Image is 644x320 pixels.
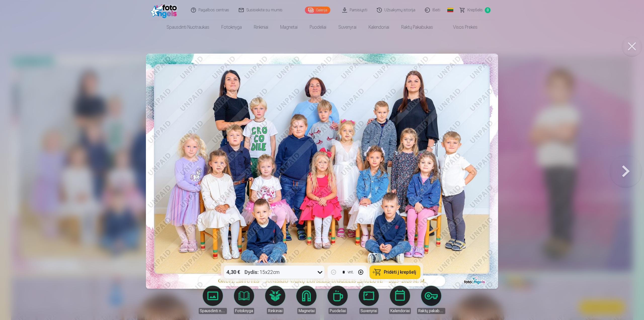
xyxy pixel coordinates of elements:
a: Rinkiniai [248,20,274,34]
a: Raktų pakabukas [395,20,439,34]
span: Krepšelis [467,7,483,13]
span: Pridėti į krepšelį [384,270,416,274]
a: Fotoknyga [215,20,248,34]
a: Galerija [305,7,330,14]
a: Spausdinti nuotraukas [199,286,227,314]
a: Visos prekės [439,20,484,34]
a: Magnetai [292,286,320,314]
div: Spausdinti nuotraukas [199,308,227,314]
a: Puodeliai [324,286,352,314]
div: Fotoknyga [234,308,254,314]
a: Rinkiniai [261,286,289,314]
div: Suvenyrai [359,308,378,314]
span: 0 [485,7,491,13]
div: vnt. [348,269,354,275]
a: Puodeliai [304,20,332,34]
a: Suvenyrai [332,20,363,34]
a: Suvenyrai [355,286,383,314]
strong: Dydis : [245,269,259,276]
div: Puodeliai [329,308,347,314]
a: Kalendoriai [363,20,395,34]
a: Spausdinti nuotraukas [160,20,215,34]
div: Kalendoriai [389,308,411,314]
a: Raktų pakabukas [417,286,445,314]
div: 15x22cm [245,266,280,279]
img: /fa2 [150,2,179,18]
div: Rinkiniai [267,308,284,314]
a: Fotoknyga [230,286,258,314]
button: Pridėti į krepšelį [370,266,420,279]
div: Magnetai [297,308,316,314]
a: Magnetai [274,20,304,34]
div: Raktų pakabukas [417,308,445,314]
div: 4,30 € [224,266,243,279]
a: Kalendoriai [386,286,414,314]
